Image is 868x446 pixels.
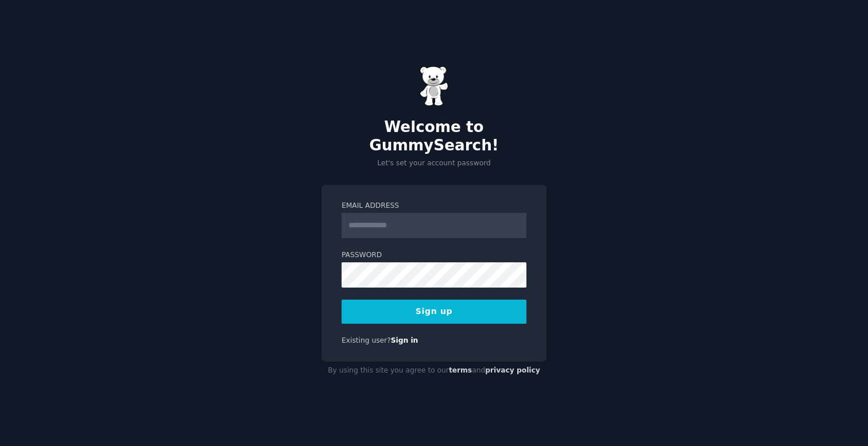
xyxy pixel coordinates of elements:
span: Existing user? [342,336,391,344]
a: privacy policy [485,366,540,374]
a: terms [449,366,472,374]
img: Gummy Bear [420,66,448,106]
div: By using this site you agree to our and [321,362,547,380]
h2: Welcome to GummySearch! [321,118,547,154]
label: Password [342,250,526,261]
a: Sign in [391,336,418,344]
p: Let's set your account password [321,158,547,169]
label: Email Address [342,201,526,211]
button: Sign up [342,300,526,324]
